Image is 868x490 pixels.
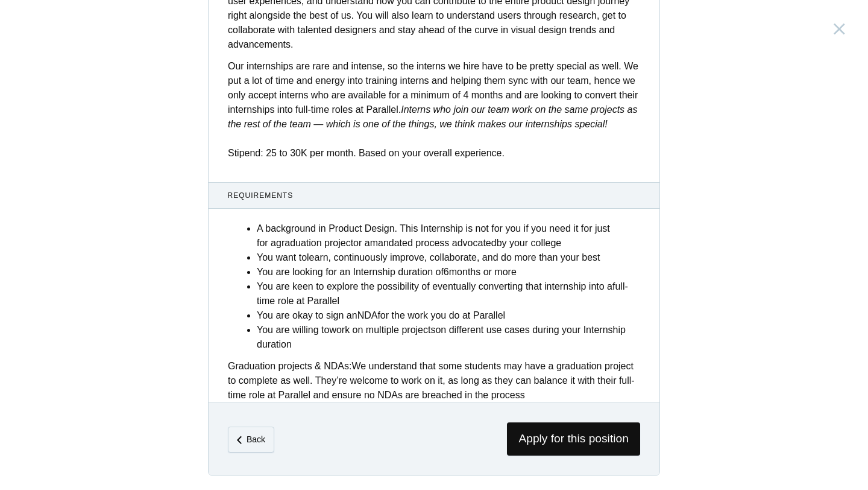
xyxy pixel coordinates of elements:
[444,267,449,277] strong: 6
[228,148,260,158] strong: Stipend
[257,265,640,279] li: You are looking for an Internship duration of
[257,250,640,265] li: You want to
[228,359,640,402] div: We understand that some students may have a graduation project to complete as well. They’re welco...
[507,422,640,456] span: Apply for this position
[257,308,640,323] li: You are okay to sign an for the work you do at Parallel
[228,104,637,129] em: Interns who join our team work on the same projects as the rest of the team — which is one of the...
[228,190,641,201] span: Requirements
[357,310,378,320] strong: NDA
[247,434,265,444] em: Back
[257,323,640,352] li: You are willing to on different use cases during your Internship duration
[370,238,413,248] strong: mandated
[307,252,600,262] strong: learn, continuously improve, collaborate, and do more than your best
[257,279,640,308] li: You are keen to explore the possibility of eventually converting that internship into a
[329,325,435,335] strong: work on multiple projects
[276,238,353,248] strong: graduation project
[228,59,640,161] p: Our internships are rare and intense, so the interns we hire have to be pretty special as well. W...
[257,221,640,250] li: A background in Product Design. This Internship is not for you if you need it for just for a or a...
[228,361,351,371] strong: Graduation projects & NDAs:
[449,267,517,277] strong: months or more
[415,238,496,248] strong: process advocated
